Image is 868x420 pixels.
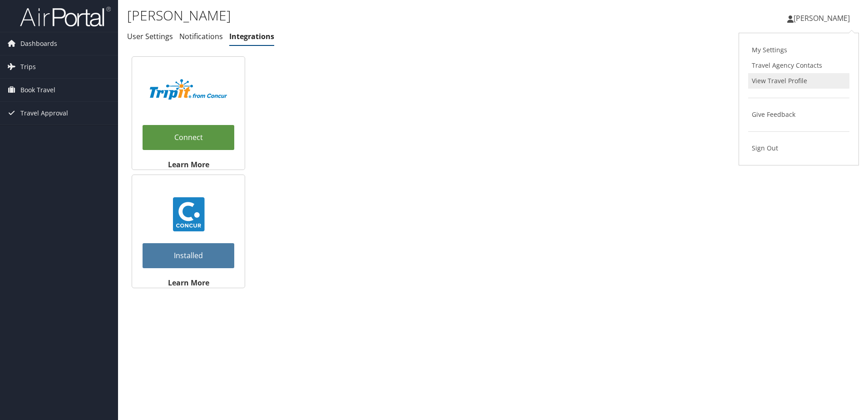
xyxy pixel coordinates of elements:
[172,197,206,231] img: concur_23.png
[748,42,849,58] a: My Settings
[20,32,57,55] span: Dashboards
[748,73,849,89] a: View Travel Profile
[168,278,209,288] strong: Learn More
[229,31,274,41] a: Integrations
[127,31,173,41] a: User Settings
[794,13,850,23] span: [PERSON_NAME]
[143,243,234,268] a: Installed
[143,125,234,150] a: Connect
[748,140,849,156] a: Sign Out
[748,58,849,73] a: Travel Agency Contacts
[787,5,859,32] a: [PERSON_NAME]
[179,31,223,41] a: Notifications
[168,160,209,170] strong: Learn More
[127,6,615,25] h1: [PERSON_NAME]
[20,79,55,101] span: Book Travel
[20,102,68,125] span: Travel Approval
[748,107,849,122] a: Give Feedback
[20,55,36,78] span: Trips
[150,79,227,100] img: TripIt_Logo_Color_SOHP.png
[20,6,111,27] img: airportal-logo.png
